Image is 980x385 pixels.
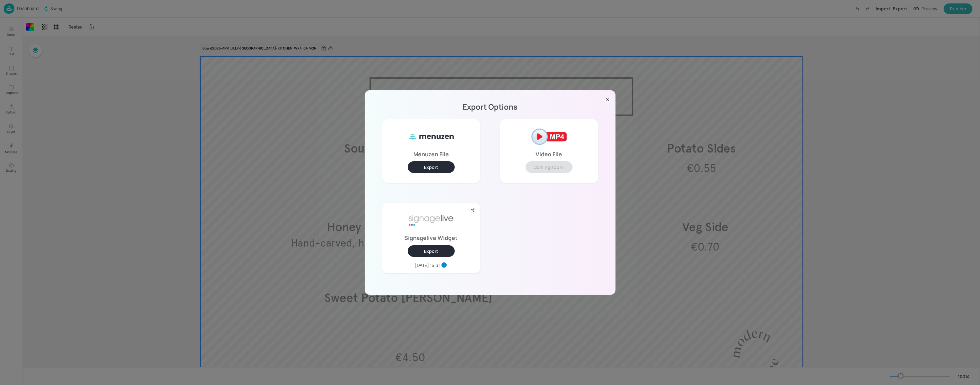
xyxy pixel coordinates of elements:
[372,105,608,109] p: Export Options
[408,161,455,173] button: Export
[408,245,455,257] button: Export
[441,262,447,268] svg: Last export widget in this device
[413,152,449,156] p: Menuzen File
[415,262,440,268] div: [DATE] 16:31
[408,124,455,149] img: ml8WC8f0XxQ8HKVnnVUe7f5Gv1vbApsJzyFa2MjOoB8SUy3kBkfteYo5TIAmtfcjWXsj8oHYkuYqrJRUn+qckOrNdzmSzIzkA...
[526,124,573,149] img: mp4-2af2121e.png
[408,208,455,233] img: signage-live-aafa7296.png
[405,236,458,240] p: Signagelive Widget
[536,152,562,156] p: Video File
